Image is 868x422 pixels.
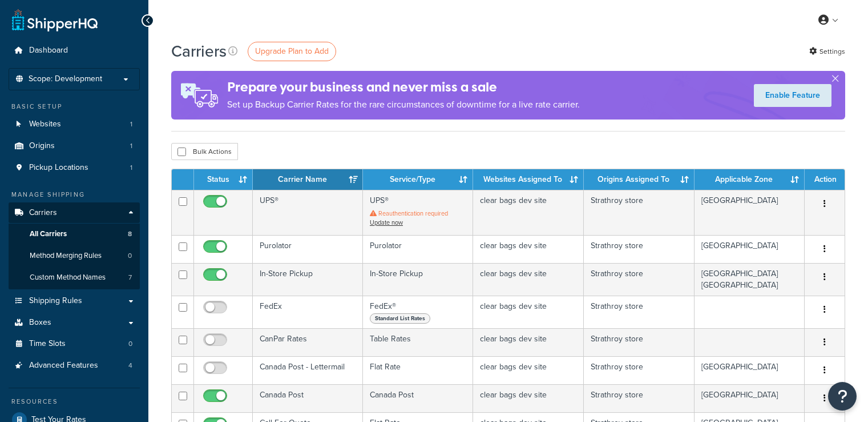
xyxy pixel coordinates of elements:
[9,267,140,288] li: Custom Method Names
[9,355,140,376] li: Advanced Features
[695,235,805,263] td: [GEOGRAPHIC_DATA]
[363,328,473,356] td: Table Rates
[473,190,584,234] td: clear bags dev site
[473,263,584,296] td: clear bags dev site
[363,169,473,190] th: Service/Type: activate to sort column ascending
[12,9,98,31] a: ShipperHQ Home
[253,190,363,234] td: UPS®
[130,120,132,129] span: 1
[9,245,140,266] a: Method Merging Rules 0
[584,235,695,263] td: Strathroy store
[29,74,102,84] span: Scope: Development
[473,169,584,190] th: Websites Assigned To: activate to sort column ascending
[128,229,132,239] span: 8
[253,235,363,263] td: Purolator
[171,143,238,160] button: Bulk Actions
[9,202,140,289] li: Carriers
[584,356,695,384] td: Strathroy store
[363,356,473,384] td: Flat Rate
[30,229,67,239] span: All Carriers
[253,169,363,190] th: Carrier Name: activate to sort column ascending
[9,333,140,355] li: Time Slots
[171,40,227,62] h1: Carriers
[29,296,82,306] span: Shipping Rules
[253,384,363,412] td: Canada Post
[29,46,68,55] span: Dashboard
[29,318,51,328] span: Boxes
[29,361,98,371] span: Advanced Features
[584,190,695,234] td: Strathroy store
[9,290,140,312] a: Shipping Rules
[128,251,132,261] span: 0
[9,333,140,355] a: Time Slots 0
[584,384,695,412] td: Strathroy store
[9,157,140,178] li: Pickup Locations
[695,190,805,234] td: [GEOGRAPHIC_DATA]
[9,136,140,157] li: Origins
[128,339,132,349] span: 0
[363,263,473,296] td: In-Store Pickup
[253,263,363,296] td: In-Store Pickup
[130,141,132,151] span: 1
[584,169,695,190] th: Origins Assigned To: activate to sort column ascending
[9,202,140,224] a: Carriers
[584,296,695,328] td: Strathroy store
[9,136,140,157] a: Origins 1
[253,328,363,356] td: CanPar Rates
[253,356,363,384] td: Canada Post - Lettermail
[9,40,140,61] a: Dashboard
[9,397,140,407] div: Resources
[584,328,695,356] td: Strathroy store
[9,312,140,333] li: Boxes
[130,163,132,173] span: 1
[9,245,140,266] li: Method Merging Rules
[30,251,102,261] span: Method Merging Rules
[30,273,106,282] span: Custom Method Names
[9,224,140,245] li: All Carriers
[9,355,140,376] a: Advanced Features 4
[255,45,329,57] span: Upgrade Plan to Add
[253,296,363,328] td: FedEx
[29,208,57,218] span: Carriers
[29,163,88,173] span: Pickup Locations
[378,209,448,218] span: Reauthentication required
[363,296,473,328] td: FedEx®
[363,235,473,263] td: Purolator
[473,328,584,356] td: clear bags dev site
[9,224,140,245] a: All Carriers 8
[695,169,805,190] th: Applicable Zone: activate to sort column ascending
[29,120,61,129] span: Websites
[9,102,140,112] div: Basic Setup
[805,169,845,190] th: Action
[473,356,584,384] td: clear bags dev site
[370,218,403,227] a: Update now
[473,296,584,328] td: clear bags dev site
[171,71,227,120] img: ad-rules-rateshop-fe6ec290ccb7230408bd80ed9643f0289d75e0ffd9eb532fc0e269fcd187b520.png
[695,356,805,384] td: [GEOGRAPHIC_DATA]
[473,384,584,412] td: clear bags dev site
[584,263,695,296] td: Strathroy store
[9,114,140,135] a: Websites 1
[695,263,805,296] td: [GEOGRAPHIC_DATA] [GEOGRAPHIC_DATA]
[473,235,584,263] td: clear bags dev site
[9,190,140,200] div: Manage Shipping
[227,78,580,97] h4: Prepare your business and never miss a sale
[809,43,845,59] a: Settings
[9,114,140,135] li: Websites
[9,267,140,288] a: Custom Method Names 7
[248,42,336,61] a: Upgrade Plan to Add
[695,384,805,412] td: [GEOGRAPHIC_DATA]
[29,141,55,151] span: Origins
[363,190,473,234] td: UPS®
[128,273,132,282] span: 7
[29,339,66,349] span: Time Slots
[227,97,580,113] p: Set up Backup Carrier Rates for the rare circumstances of downtime for a live rate carrier.
[9,157,140,178] a: Pickup Locations 1
[363,384,473,412] td: Canada Post
[828,382,857,411] button: Open Resource Center
[754,84,831,107] a: Enable Feature
[194,169,253,190] th: Status: activate to sort column ascending
[128,361,132,371] span: 4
